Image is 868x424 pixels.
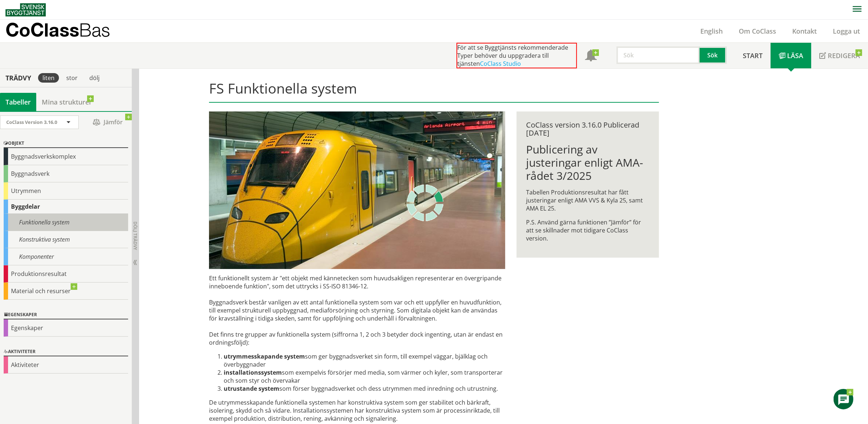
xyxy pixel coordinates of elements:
a: Redigera [811,43,868,68]
a: Logga ut [825,27,868,35]
div: Produktionsresultat [4,265,128,283]
a: English [692,27,731,35]
img: Laddar [407,185,443,221]
div: Konstruktiva system [4,231,128,248]
div: Material och resurser [4,283,128,300]
span: Redigera [828,51,860,60]
span: CoClass Version 3.16.0 [6,119,57,125]
p: P.S. Använd gärna funktionen ”Jämför” för att se skillnader mot tidigare CoClass version. [526,218,649,242]
img: arlanda-express-2.jpg [209,111,505,269]
li: som förser byggnadsverket och dess utrymmen med inredning och utrustning. [224,385,505,393]
div: Utrymmen [4,182,128,200]
p: CoClass [5,26,110,34]
div: liten [38,73,59,83]
div: Aktiviteter [4,348,128,356]
span: Läsa [787,51,803,60]
span: Dölj trädvy [132,222,138,250]
span: Bas [79,19,110,41]
strong: installationssystem [224,368,282,376]
div: Byggnadsverkskomplex [4,148,128,165]
span: Jämför [86,116,130,129]
li: som exempelvis försörjer med media, som värmer och kyler, som trans­porterar och som styr och öve... [224,368,505,385]
a: Mina strukturer [36,93,97,111]
span: Notifikationer [585,50,597,62]
div: stor [62,73,82,83]
input: Sök [616,46,700,64]
div: Egenskaper [4,319,128,337]
a: Läsa [771,43,811,68]
a: Start [735,43,771,68]
div: För att se Byggtjänsts rekommenderade Typer behöver du uppgradera till tjänsten [457,43,577,68]
div: CoClass version 3.16.0 Publicerad [DATE] [526,121,649,137]
img: Svensk Byggtjänst [5,3,46,16]
a: CoClass Studio [480,60,521,68]
p: Tabellen Produktionsresultat har fått justeringar enligt AMA VVS & Kyla 25, samt AMA EL 25. [526,188,649,212]
div: Aktiviteter [4,356,128,374]
span: Start [743,51,763,60]
a: CoClassBas [5,20,126,42]
a: Om CoClass [731,27,784,35]
button: Sök [700,46,727,64]
li: som ger byggnadsverket sin form, till exempel väggar, bjälklag och överbyggnader [224,352,505,368]
a: Kontakt [784,27,825,35]
h1: Publicering av justeringar enligt AMA-rådet 3/2025 [526,143,649,182]
div: Egenskaper [4,311,128,319]
div: Byggdelar [4,200,128,214]
div: Trädvy [1,74,35,82]
strong: utrymmesskapande system [224,352,305,360]
div: Objekt [4,139,128,148]
div: Funktionella system [4,214,128,231]
strong: utrustande system [224,385,279,393]
div: Byggnadsverk [4,165,128,182]
div: dölj [85,73,104,83]
h1: FS Funktionella system [209,80,659,103]
div: Komponenter [4,248,128,265]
